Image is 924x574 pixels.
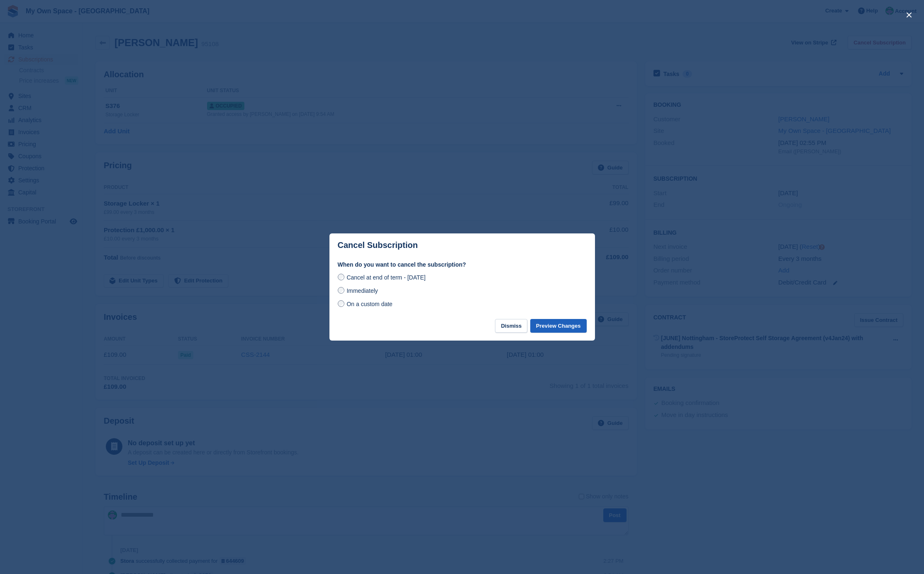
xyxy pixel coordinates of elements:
p: Cancel Subscription [338,240,418,250]
input: On a custom date [338,300,344,307]
span: On a custom date [346,301,393,307]
button: close [902,8,916,22]
button: Preview Changes [530,319,587,333]
span: Immediately [346,287,378,294]
span: Cancel at end of term - [DATE] [346,274,425,281]
label: When do you want to cancel the subscription? [338,260,587,269]
button: Dismiss [495,319,527,333]
input: Immediately [338,287,344,294]
input: Cancel at end of term - [DATE] [338,274,344,280]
